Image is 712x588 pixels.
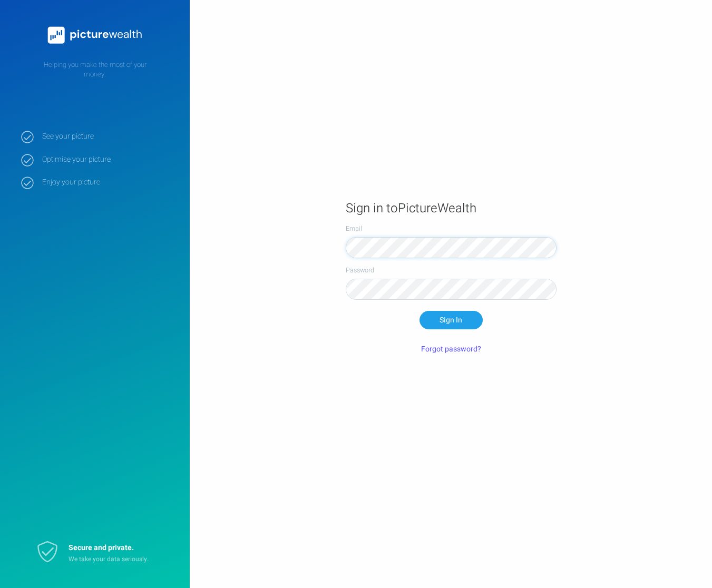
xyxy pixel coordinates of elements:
p: Helping you make the most of your money. [21,60,169,79]
h1: Sign in to PictureWealth [346,200,557,217]
p: We take your data seriously. [69,555,163,564]
strong: Optimise your picture [42,155,174,164]
strong: See your picture [42,132,174,141]
strong: Enjoy your picture [42,178,174,187]
strong: Secure and private. [69,542,134,553]
label: Password [346,266,557,275]
label: Email [346,224,557,233]
button: Forgot password? [414,340,487,358]
button: Sign In [420,311,483,329]
img: PictureWealth [42,21,148,50]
